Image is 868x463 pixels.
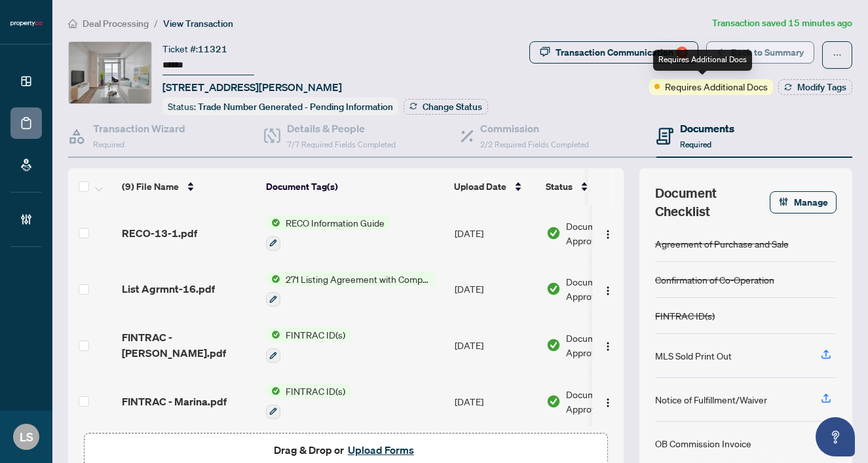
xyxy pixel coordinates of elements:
div: Confirmation of Co-Operation [655,272,774,287]
img: Logo [603,229,613,240]
span: Drag & Drop or [274,441,418,458]
span: Change Status [423,102,482,111]
span: Upload Date [454,179,506,194]
span: 7/7 Required Fields Completed [287,139,396,149]
div: 3 [676,46,688,58]
button: Logo [597,391,618,412]
div: MLS Sold Print Out [655,348,732,363]
div: FINTRAC ID(s) [655,308,715,323]
button: Open asap [816,417,855,456]
div: OB Commission Invoice [655,436,751,451]
span: Deal Processing [83,18,149,29]
td: [DATE] [449,317,541,373]
div: Requires Additional Docs [653,50,752,71]
span: Modify Tags [797,83,846,92]
button: Back to Summary [706,41,814,64]
span: Back to Summary [731,42,804,63]
img: Document Status [546,282,561,296]
button: Logo [597,223,618,244]
div: Status: [162,98,398,115]
th: (9) File Name [117,168,261,205]
img: Logo [603,398,613,408]
span: Required [680,139,711,149]
span: RECO-13-1.pdf [122,225,197,241]
span: FINTRAC - Marina.pdf [122,394,227,409]
img: IMG-C12436826_1.jpg [69,42,151,103]
div: Ticket #: [162,41,227,56]
span: Requires Additional Docs [665,79,768,94]
button: Status IconFINTRAC ID(s) [266,327,350,363]
span: Required [93,139,124,149]
button: Modify Tags [778,79,852,95]
span: Trade Number Generated - Pending Information [198,101,393,113]
span: RECO Information Guide [280,215,390,230]
th: Status [540,168,652,205]
span: [STREET_ADDRESS][PERSON_NAME] [162,79,342,95]
span: 2/2 Required Fields Completed [480,139,589,149]
img: Status Icon [266,215,280,230]
span: LS [20,428,33,446]
img: Logo [603,286,613,296]
span: Document Approved [566,387,647,416]
img: Status Icon [266,384,280,398]
span: List Agrmnt-16.pdf [122,281,215,297]
div: Transaction Communication [556,42,688,63]
button: Status IconFINTRAC ID(s) [266,384,350,419]
span: 271 Listing Agreement with Company Schedule A [280,272,436,286]
span: FINTRAC - [PERSON_NAME].pdf [122,329,255,361]
img: Document Status [546,394,561,409]
button: Status Icon271 Listing Agreement with Company Schedule A [266,272,436,307]
div: Agreement of Purchase and Sale [655,236,789,251]
span: Document Approved [566,274,647,303]
img: Document Status [546,338,561,352]
img: Document Status [546,226,561,240]
img: Logo [603,341,613,352]
span: 11321 [198,43,227,55]
h4: Commission [480,120,589,136]
li: / [154,16,158,31]
span: home [68,19,77,28]
button: Logo [597,278,618,299]
td: [DATE] [449,373,541,430]
span: Document Checklist [655,184,770,221]
div: Notice of Fulfillment/Waiver [655,392,767,407]
button: Transaction Communication3 [529,41,698,64]
td: [DATE] [449,205,541,261]
button: Logo [597,335,618,356]
th: Document Tag(s) [261,168,449,205]
td: [DATE] [449,261,541,318]
span: Status [546,179,573,194]
button: Upload Forms [344,441,418,458]
span: (9) File Name [122,179,179,194]
h4: Documents [680,120,734,136]
button: Status IconRECO Information Guide [266,215,390,251]
article: Transaction saved 15 minutes ago [712,16,852,31]
span: arrow-left [717,48,726,57]
span: Document Approved [566,331,647,360]
img: logo [10,20,42,28]
span: View Transaction [163,18,233,29]
h4: Transaction Wizard [93,120,185,136]
img: Status Icon [266,327,280,342]
span: FINTRAC ID(s) [280,384,350,398]
img: Status Icon [266,272,280,286]
button: Change Status [404,99,488,115]
button: Manage [770,191,837,213]
span: FINTRAC ID(s) [280,327,350,342]
th: Upload Date [449,168,540,205]
span: Document Approved [566,219,647,248]
span: Manage [794,192,828,213]
h4: Details & People [287,120,396,136]
span: ellipsis [833,50,842,60]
